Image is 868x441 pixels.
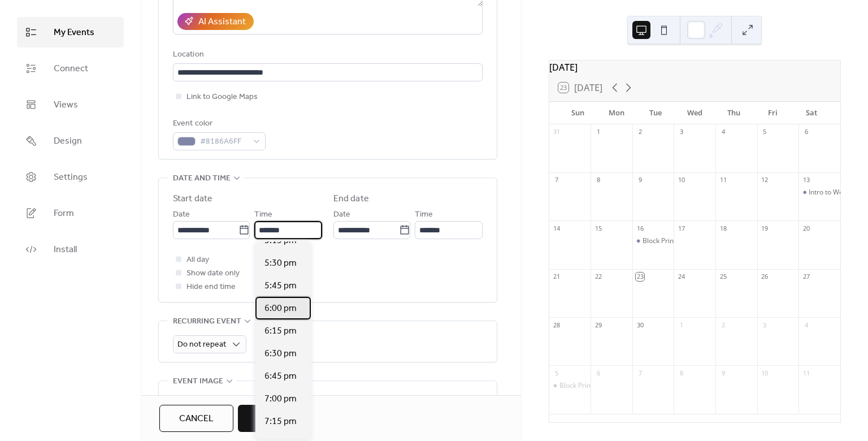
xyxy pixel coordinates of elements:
a: Design [17,126,124,156]
div: 7 [553,176,561,184]
div: 2 [719,321,727,329]
div: End date [333,192,369,206]
div: 22 [594,273,602,281]
button: Save [238,405,298,432]
span: My Events [54,26,94,40]
span: Show date only [186,267,240,280]
a: My Events [17,17,124,47]
span: Recurring event [173,315,241,328]
div: 12 [761,176,769,184]
div: 2 [636,128,644,136]
div: 24 [677,273,685,281]
div: 1 [677,321,685,329]
div: 21 [553,273,561,281]
div: 8 [594,176,602,184]
div: [DATE] [549,60,840,74]
div: 11 [719,176,727,184]
a: Form [17,198,124,228]
div: 6 [594,369,602,377]
a: Install [17,234,124,265]
span: #8186A6FF [200,135,248,149]
span: 6:15 pm [264,325,297,338]
span: 6:30 pm [264,347,297,361]
a: Views [17,89,124,120]
div: 10 [761,369,769,377]
div: Block Printing Workshop [643,236,719,246]
span: 7:00 pm [264,392,297,406]
div: 13 [802,176,810,184]
span: 6:00 pm [264,302,297,315]
div: Block Printing Workshop [632,236,674,246]
div: Wed [675,102,714,124]
div: Block Printing Workshop [549,381,591,391]
div: 3 [761,321,769,329]
div: 26 [761,273,769,281]
span: Views [54,98,78,112]
div: 1 [594,128,602,136]
div: 3 [677,128,685,136]
div: 29 [594,321,602,329]
div: 16 [636,224,644,232]
button: AI Assistant [177,13,254,30]
div: 31 [553,128,561,136]
div: Sat [792,102,831,124]
span: Time [415,208,433,222]
button: Cancel [159,405,233,432]
div: Sun [558,102,597,124]
span: Date [333,208,350,222]
span: 5:30 pm [264,257,297,270]
div: 27 [802,273,810,281]
span: Date [173,208,190,222]
div: Fri [753,102,792,124]
span: Connect [54,62,88,76]
a: Connect [17,53,124,84]
span: Link to Google Maps [186,90,258,104]
div: Location [173,48,480,62]
div: Tue [636,102,675,124]
span: 7:15 pm [264,415,297,429]
div: 30 [636,321,644,329]
div: 5 [761,128,769,136]
div: Start date [173,192,212,206]
span: Event image [173,375,223,388]
span: Date and time [173,172,231,185]
div: 8 [677,369,685,377]
span: Cancel [179,412,214,426]
div: 10 [677,176,685,184]
div: 25 [719,273,727,281]
a: Settings [17,162,124,192]
div: 4 [719,128,727,136]
div: 17 [677,224,685,232]
div: 23 [636,273,644,281]
div: 14 [553,224,561,232]
div: 19 [761,224,769,232]
div: 5 [553,369,561,377]
span: Form [54,207,74,220]
div: 9 [719,369,727,377]
span: 5:45 pm [264,279,297,293]
div: 11 [802,369,810,377]
span: Settings [54,171,88,184]
div: Thu [714,102,753,124]
div: 9 [636,176,644,184]
div: Mon [597,102,636,124]
div: AI Assistant [198,15,246,29]
span: Do not repeat [177,337,226,352]
span: 6:45 pm [264,370,297,383]
span: Hide end time [186,280,236,294]
div: 15 [594,224,602,232]
div: Intro to Weaving Workshop [798,188,840,197]
span: Time [254,208,272,222]
div: Event color [173,117,263,131]
span: Design [54,135,82,148]
div: 6 [802,128,810,136]
span: Install [54,243,77,257]
div: 18 [719,224,727,232]
div: Block Printing Workshop [559,381,636,391]
div: 28 [553,321,561,329]
div: 4 [802,321,810,329]
span: All day [186,253,209,267]
div: 20 [802,224,810,232]
div: 7 [636,369,644,377]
